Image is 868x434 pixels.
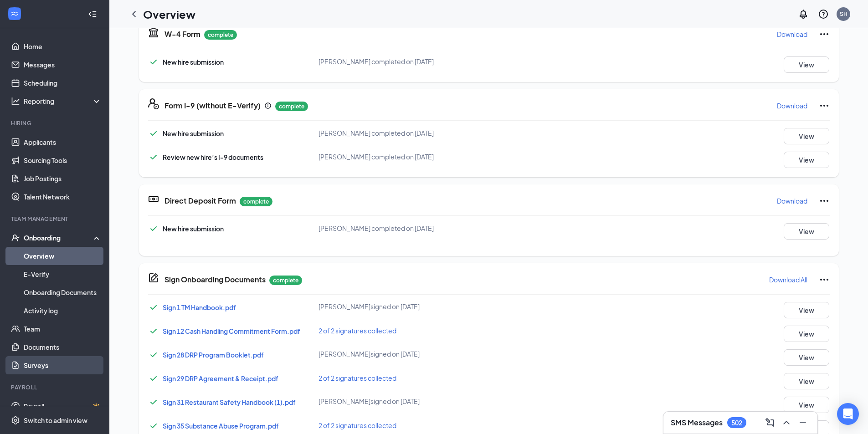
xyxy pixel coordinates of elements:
span: New hire submission [163,225,224,233]
span: 2 of 2 signatures collected [318,421,396,429]
a: Talent Network [24,188,102,206]
a: Sourcing Tools [24,151,102,169]
button: View [784,128,829,144]
svg: Collapse [88,10,97,19]
span: Review new hire’s I-9 documents [163,153,263,161]
div: 502 [731,419,742,427]
a: Home [24,37,102,56]
a: E-Verify [24,265,102,283]
svg: DirectDepositIcon [148,194,159,204]
div: Open Intercom Messenger [837,403,859,425]
a: Documents [24,338,102,356]
div: SH [840,10,847,18]
p: complete [204,30,237,40]
button: View [784,397,829,413]
a: Job Postings [24,169,102,188]
button: View [784,152,829,168]
a: Sign 12 Cash Handling Commitment Form.pdf [163,327,300,335]
svg: Settings [11,416,20,425]
svg: CompanyDocumentIcon [148,272,159,283]
svg: FormI9EVerifyIcon [148,98,159,109]
a: Sign 28 DRP Program Booklet.pdf [163,351,264,359]
a: Messages [24,56,102,74]
a: Onboarding Documents [24,283,102,301]
svg: Checkmark [148,56,159,67]
a: PayrollCrown [24,397,102,415]
span: [PERSON_NAME] completed on [DATE] [318,57,434,66]
div: Payroll [11,383,100,391]
span: [PERSON_NAME] completed on [DATE] [318,129,434,137]
h3: SMS Messages [671,418,723,428]
a: Sign 31 Restaurant Safety Handbook (1).pdf [163,398,296,406]
a: Applicants [24,133,102,151]
svg: Ellipses [819,195,830,206]
span: [PERSON_NAME] completed on [DATE] [318,153,434,161]
svg: TaxGovernmentIcon [148,27,159,38]
svg: Checkmark [148,152,159,163]
svg: Checkmark [148,420,159,431]
div: Switch to admin view [24,416,87,425]
button: Download [776,27,808,41]
p: Download All [769,275,807,284]
h5: Sign Onboarding Documents [164,275,266,285]
svg: Ellipses [819,100,830,111]
span: 2 of 2 signatures collected [318,374,396,382]
div: [PERSON_NAME] signed on [DATE] [318,397,546,406]
div: Hiring [11,119,100,127]
a: Activity log [24,301,102,320]
button: ChevronUp [779,415,794,430]
a: Sign 35 Substance Abuse Program.pdf [163,422,279,430]
button: View [784,349,829,366]
p: complete [240,197,272,206]
p: Download [777,101,807,110]
span: New hire submission [163,129,224,138]
svg: Checkmark [148,349,159,360]
svg: Minimize [797,417,808,428]
h1: Overview [143,6,195,22]
svg: Checkmark [148,302,159,313]
button: View [784,373,829,389]
a: ChevronLeft [128,9,139,20]
a: Scheduling [24,74,102,92]
p: Download [777,30,807,39]
button: ComposeMessage [763,415,777,430]
button: View [784,56,829,73]
svg: Analysis [11,97,20,106]
button: View [784,223,829,240]
svg: Ellipses [819,29,830,40]
span: New hire submission [163,58,224,66]
svg: Ellipses [819,274,830,285]
svg: Checkmark [148,373,159,384]
svg: Checkmark [148,128,159,139]
svg: ComposeMessage [765,417,776,428]
div: Onboarding [24,233,94,242]
svg: Info [264,102,272,109]
p: complete [269,276,302,285]
h5: W-4 Form [164,29,200,39]
button: View [784,302,829,318]
p: Download [777,196,807,205]
a: Sign 29 DRP Agreement & Receipt.pdf [163,374,278,383]
h5: Direct Deposit Form [164,196,236,206]
svg: Notifications [798,9,809,20]
div: Reporting [24,97,102,106]
svg: Checkmark [148,223,159,234]
div: [PERSON_NAME] signed on [DATE] [318,349,546,358]
span: 2 of 2 signatures collected [318,327,396,335]
a: Team [24,320,102,338]
button: Download [776,98,808,113]
p: complete [275,102,308,111]
svg: QuestionInfo [818,9,829,20]
a: Overview [24,247,102,265]
a: Surveys [24,356,102,374]
span: [PERSON_NAME] completed on [DATE] [318,224,434,232]
h5: Form I-9 (without E-Verify) [164,101,261,111]
a: Sign 1 TM Handbook.pdf [163,303,236,311]
button: Minimize [796,415,810,430]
